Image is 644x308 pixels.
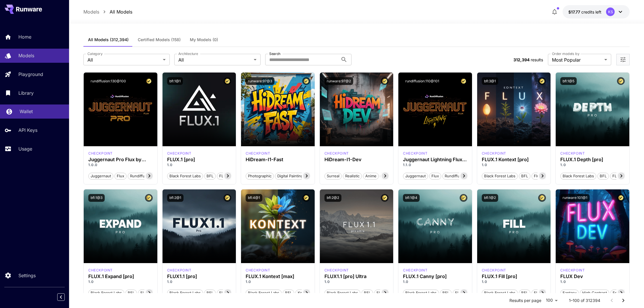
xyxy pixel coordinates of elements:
[145,77,153,85] button: Certified Model – Vetted for best performance and includes a commercial license.
[482,279,546,284] p: 1.0
[88,194,105,202] button: bfl:1@3
[246,172,274,180] button: Photographic
[374,290,412,296] span: FLUX1.1 [pro] Ultra
[125,289,137,296] button: BFL
[88,279,153,284] p: 1.0
[246,173,274,179] span: Photographic
[128,172,155,180] button: rundiffusion
[324,172,342,180] button: Surreal
[615,280,644,308] iframe: Chat Widget
[325,173,341,179] span: Surreal
[324,194,341,202] button: bfl:2@2
[205,290,215,296] span: BFL
[429,172,441,180] button: flux
[246,289,282,296] button: Black Forest Labs
[403,268,427,273] p: checkpoint
[223,77,231,85] button: Certified Model – Vetted for best performance and includes a commercial license.
[482,268,506,273] p: checkpoint
[568,9,601,15] div: $17.76791
[246,279,310,284] p: 1.0
[403,173,428,179] span: juggernaut
[167,289,203,296] button: Black Forest Labs
[324,151,349,156] div: HiDream Dev
[531,57,543,62] span: results
[617,194,625,202] button: Certified Model – Vetted for best performance and includes a commercial license.
[403,157,467,162] h3: Juggernaut Lightning Flux by RunDiffusion
[519,172,530,180] button: BFL
[403,289,439,296] button: Black Forest Labs
[88,151,113,156] p: checkpoint
[363,172,379,180] button: Anime
[83,8,99,15] p: Models
[246,290,281,296] span: Black Forest Labs
[482,274,546,279] h3: FLUX.1 Fill [pro]
[362,290,373,296] span: BFL
[62,292,69,302] div: Collapse sidebar
[325,290,360,296] span: Black Forest Labs
[606,7,615,16] div: KS
[538,194,546,202] button: Certified Model – Vetted for best performance and includes a commercial license.
[460,77,467,85] button: Certified Model – Vetted for best performance and includes a commercial license.
[560,274,625,279] h3: FLUX Dev
[246,77,274,85] button: runware:97@3
[138,37,181,42] span: Certified Models (158)
[167,157,232,162] h3: FLUX.1 [pro]
[615,280,644,308] div: Виджет чата
[88,77,128,85] button: rundiffusion:130@100
[89,290,124,296] span: Black Forest Labs
[374,289,412,296] button: FLUX1.1 [pro] Ultra
[453,290,492,296] span: FLUX.1 Canny [pro]
[532,289,564,296] button: FLUX.1 Fill [pro]
[482,194,498,202] button: bfl:1@2
[519,289,530,296] button: BFL
[403,194,420,202] button: bfl:1@4
[275,172,305,180] button: Digital Painting
[324,268,349,273] p: checkpoint
[110,8,132,15] a: All Models
[324,77,353,85] button: runware:97@2
[440,290,451,296] span: BFL
[246,157,310,162] h3: HiDream-I1-Fast
[205,173,215,179] span: BFL
[343,173,362,179] span: Realistic
[167,268,192,273] div: fluxpro
[18,145,32,152] p: Usage
[57,293,65,301] button: Collapse sidebar
[275,173,305,179] span: Digital Painting
[460,194,467,202] button: Certified Model – Vetted for best performance and includes a commercial license.
[217,173,243,179] span: FLUX.1 [pro]
[560,151,585,156] p: checkpoint
[597,172,609,180] button: BFL
[20,108,33,115] p: Wallet
[324,274,389,279] div: FLUX1.1 [pro] Ultra
[580,290,609,296] span: High Contrast
[87,51,103,56] label: Category
[88,268,113,273] div: fluxpro
[532,290,564,296] span: FLUX.1 Fill [pro]
[167,290,203,296] span: Black Forest Labs
[482,162,546,168] p: 1.0
[560,77,577,85] button: bfl:1@5
[88,172,113,180] button: juggernaut
[560,151,585,156] div: fluxpro
[88,151,113,156] div: FLUX.1 D
[560,268,585,273] p: checkpoint
[88,274,153,279] h3: FLUX.1 Expand [pro]
[519,173,530,179] span: BFL
[88,157,153,162] div: Juggernaut Pro Flux by RunDiffusion
[190,37,218,42] span: My Models (0)
[18,33,31,40] p: Home
[611,290,637,296] span: Environment
[440,289,452,296] button: BFL
[302,194,310,202] button: Certified Model – Vetted for best performance and includes a commercial license.
[178,56,251,63] span: All
[513,57,530,62] span: 312,394
[403,162,467,168] p: 1.1.0
[324,157,389,162] div: HiDream-I1-Dev
[18,127,37,134] p: API Keys
[560,268,585,273] div: FLUX.1 D
[167,194,184,202] button: bfl:2@1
